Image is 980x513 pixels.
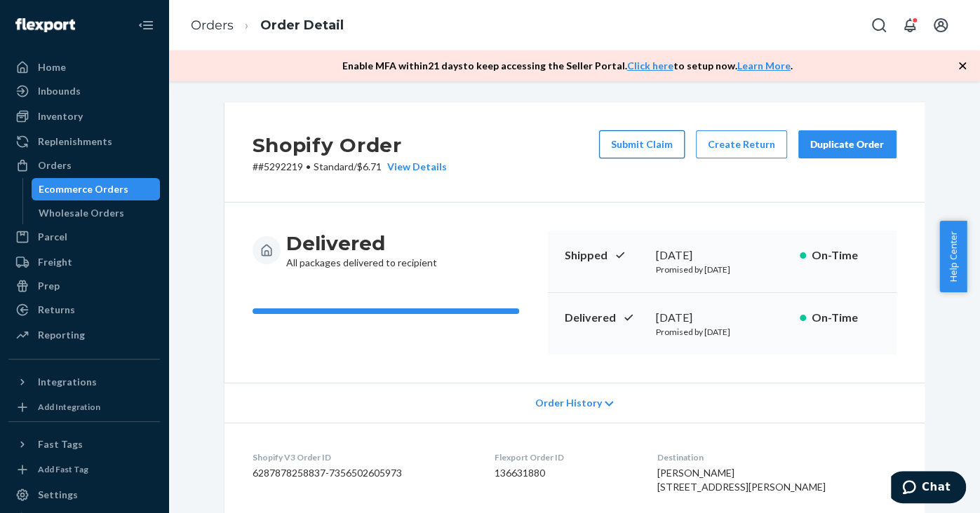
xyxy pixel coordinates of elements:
p: Enable MFA within 21 days to keep accessing the Seller Portal. to setup now. . [342,59,793,73]
button: Submit Claim [599,130,685,158]
div: Add Integration [38,401,100,413]
a: Replenishments [8,130,160,153]
button: Open Search Box [865,11,893,39]
span: [PERSON_NAME] [STREET_ADDRESS][PERSON_NAME] [657,467,826,493]
div: Returns [38,303,75,317]
div: Orders [38,158,72,172]
dd: 136631880 [495,466,635,480]
a: Orders [191,18,234,33]
div: Ecommerce Orders [39,182,128,196]
a: Add Fast Tag [8,461,160,478]
a: Parcel [8,226,160,248]
img: Flexport logo [15,18,75,32]
a: Click here [627,60,673,71]
ol: breadcrumbs [180,5,355,46]
button: Close Navigation [132,11,160,39]
div: Wholesale Orders [39,206,124,220]
button: Help Center [939,221,967,292]
div: Inbounds [38,84,81,98]
p: Delivered [565,310,645,326]
div: Settings [38,488,78,502]
span: Standard [314,160,354,172]
h3: Delivered [286,231,437,256]
button: Integrations [8,371,160,393]
div: All packages delivered to recipient [286,231,437,270]
p: On-Time [812,310,880,326]
p: # #5292219 / $6.71 [253,160,447,174]
div: Freight [38,255,72,269]
p: Promised by [DATE] [656,264,788,275]
a: Order Detail [260,18,344,33]
a: Add Integration [8,399,160,416]
a: Inventory [8,105,160,128]
div: Inventory [38,109,83,123]
a: Home [8,56,160,78]
div: Reporting [38,328,85,342]
a: Ecommerce Orders [32,178,161,200]
div: Fast Tags [38,437,83,451]
h2: Shopify Order [253,130,447,160]
p: Shipped [565,247,645,264]
span: • [306,160,311,172]
a: Settings [8,484,160,506]
a: Prep [8,275,160,297]
div: Integrations [38,375,97,389]
div: [DATE] [656,247,788,264]
button: Duplicate Order [798,130,897,158]
button: Fast Tags [8,433,160,456]
a: Orders [8,154,160,177]
button: Open account menu [927,11,955,39]
div: Duplicate Order [810,137,885,151]
div: Prep [38,279,60,293]
dt: Destination [657,451,897,463]
dd: 6287878258837-7356502605973 [253,466,473,480]
a: Reporting [8,324,160,346]
iframe: Opens a widget where you can chat to one of our agents [891,471,966,506]
a: Freight [8,251,160,273]
button: Open notifications [896,11,924,39]
span: Order History [535,396,601,410]
div: [DATE] [656,310,788,326]
div: Replenishments [38,135,112,149]
a: Returns [8,299,160,321]
a: Wholesale Orders [32,202,161,224]
button: Create Return [696,130,787,158]
div: Home [38,60,66,74]
div: Add Fast Tag [38,463,88,475]
button: View Details [382,160,447,174]
p: On-Time [812,247,880,264]
div: Parcel [38,230,67,244]
dt: Shopify V3 Order ID [253,451,473,463]
dt: Flexport Order ID [495,451,635,463]
p: Promised by [DATE] [656,326,788,338]
a: Learn More [737,60,791,71]
a: Inbounds [8,80,160,102]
